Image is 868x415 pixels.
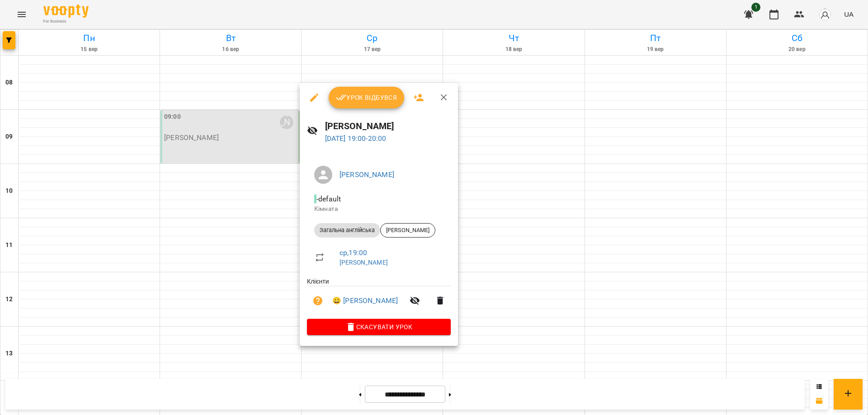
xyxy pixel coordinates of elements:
button: Скасувати Урок [307,319,451,335]
span: Урок відбувся [336,92,397,103]
span: Скасувати Урок [314,322,443,332]
h6: [PERSON_NAME] [325,119,451,133]
a: [DATE] 19:00-20:00 [325,134,387,143]
span: [PERSON_NAME] [381,226,435,234]
button: Візит ще не сплачено. Додати оплату? [307,290,329,312]
a: ср , 19:00 [340,248,367,257]
span: Загальна англійська [314,226,380,234]
a: [PERSON_NAME] [340,170,394,179]
a: [PERSON_NAME] [340,259,388,266]
a: 😀 [PERSON_NAME] [332,295,398,306]
div: [PERSON_NAME] [380,223,435,238]
button: Урок відбувся [329,87,405,108]
ul: Клієнти [307,277,451,319]
span: - default [314,195,343,203]
p: Кімната [314,205,443,214]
